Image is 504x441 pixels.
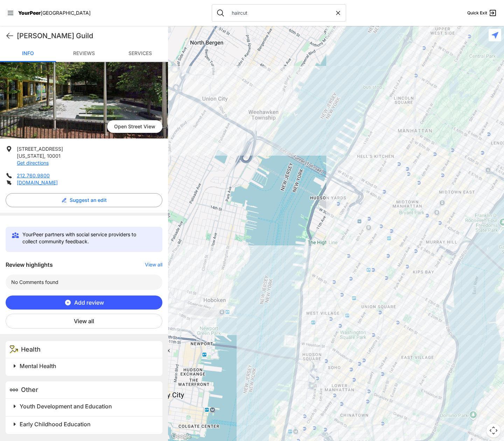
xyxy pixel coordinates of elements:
[20,403,112,410] span: Youth Development and Education
[6,296,162,310] button: Add review
[17,172,50,178] a: 212.760.9800
[70,197,107,204] span: Suggest an edit
[145,261,162,268] button: View all
[20,421,91,428] span: Early Childhood Education
[21,346,41,353] span: Health
[6,193,162,207] button: Suggest an edit
[17,31,162,41] h1: [PERSON_NAME] Guild
[227,9,335,16] input: Search
[41,10,91,16] span: [GEOGRAPHIC_DATA]
[44,153,45,159] span: ,
[170,432,193,441] img: Google
[170,432,193,441] a: Open this area in Google Maps (opens a new window)
[6,260,53,269] h3: Review highlights
[467,9,497,17] a: Quick Exit
[6,314,162,328] button: View all
[18,10,41,16] span: YourPeer
[20,362,56,369] span: Mental Health
[17,160,49,166] a: Get directions
[22,231,148,245] p: YourPeer partners with social service providers to collect community feedback.
[21,386,38,393] span: Other
[17,153,44,159] span: [US_STATE]
[112,46,168,62] a: Services
[107,120,162,133] span: Open Street View
[47,153,61,159] span: 10001
[6,274,162,290] p: No Comments found
[74,298,104,307] span: Add review
[17,179,58,185] a: [DOMAIN_NAME]
[467,10,487,16] span: Quick Exit
[56,46,112,62] a: Reviews
[486,423,500,437] button: Map camera controls
[17,146,63,152] span: [STREET_ADDRESS]
[18,11,91,15] a: YourPeer[GEOGRAPHIC_DATA]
